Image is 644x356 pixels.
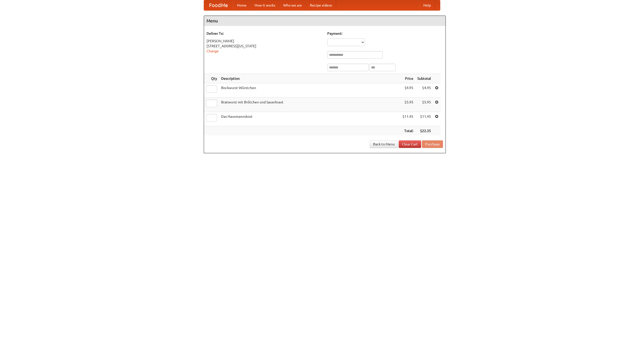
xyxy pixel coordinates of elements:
[279,0,306,10] a: Who we are
[207,31,322,36] h5: Deliver To:
[306,0,336,10] a: Recipe videos
[204,16,446,26] h4: Menu
[415,98,433,112] td: $5.95
[400,83,415,98] td: $4.95
[400,98,415,112] td: $5.95
[219,98,400,112] td: Bratwurst mit Brötchen und Sauerkraut
[415,112,433,126] td: $11.45
[207,44,322,49] div: [STREET_ADDRESS][US_STATE]
[233,0,251,10] a: Home
[422,140,443,148] button: Purchase
[219,112,400,126] td: Das Hausmannskost
[251,0,279,10] a: How it works
[415,83,433,98] td: $4.95
[207,38,322,44] div: [PERSON_NAME]
[204,0,233,10] a: FoodMe
[327,31,443,36] h5: Payment:
[207,49,219,53] a: Change
[419,0,435,10] a: Help
[400,112,415,126] td: $11.45
[415,126,433,136] th: $22.35
[415,74,433,83] th: Subtotal
[399,140,421,148] a: Clear Cart
[400,74,415,83] th: Price
[204,74,219,83] th: Qty
[219,74,400,83] th: Description
[400,126,415,136] th: Total:
[219,83,400,98] td: Bockwurst Würstchen
[370,140,398,148] a: Back to Menu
